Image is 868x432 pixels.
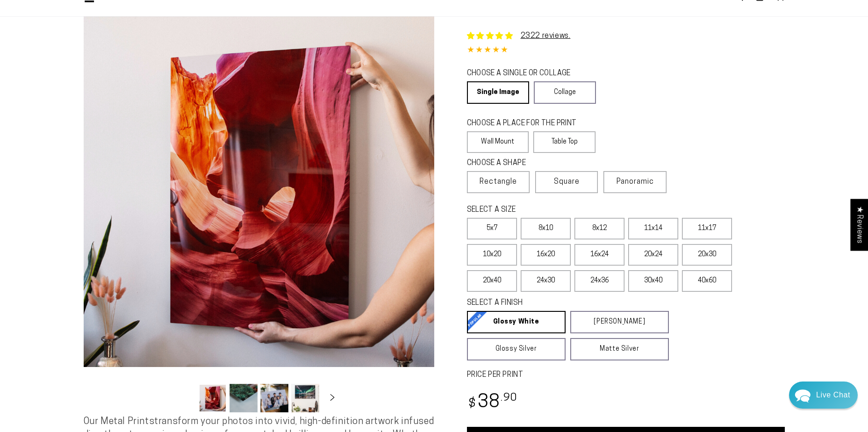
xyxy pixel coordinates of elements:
[230,384,258,412] button: Load image 2 in gallery view
[467,81,529,104] a: Single Image
[574,218,624,239] label: 8x12
[175,388,196,408] button: Slide left
[682,270,732,292] label: 40x60
[570,338,669,360] a: Matte Silver
[322,388,343,408] button: Slide right
[628,244,678,266] label: 20x24
[467,370,785,381] label: PRICE PER PRINT
[467,311,566,333] a: Glossy White
[533,131,595,153] label: Table Top
[501,393,517,403] sup: .90
[467,131,529,153] label: Wall Mount
[574,244,624,266] label: 16x24
[199,384,227,412] button: Load image 1 in gallery view
[521,244,571,266] label: 16x20
[570,311,669,333] a: [PERSON_NAME]
[467,205,654,216] legend: SELECT A SIZE
[816,382,850,409] div: Contact Us Directly
[617,178,654,186] span: Panoramic
[291,384,319,412] button: Load image 4 in gallery view
[467,44,785,58] div: 4.85 out of 5.0 stars
[84,16,434,415] media-gallery: Gallery Viewer
[467,394,518,412] bdi: 38
[628,270,678,292] label: 30x40
[480,176,517,187] span: Rectangle
[628,218,678,239] label: 11x14
[467,270,517,292] label: 20x40
[521,218,571,239] label: 8x10
[682,244,732,266] label: 20x30
[789,382,858,409] div: Chat widget toggle
[534,81,596,104] a: Collage
[260,384,288,412] button: Load image 3 in gallery view
[468,398,476,410] span: $
[682,218,732,239] label: 11x17
[850,199,868,251] div: Click to open Judge.me floating reviews tab
[467,244,517,266] label: 10x20
[467,338,566,360] a: Glossy Silver
[467,298,646,309] legend: SELECT A FINISH
[574,270,624,292] label: 24x36
[554,176,580,187] span: Square
[467,68,588,79] legend: CHOOSE A SINGLE OR COLLAGE
[521,270,571,292] label: 24x30
[467,118,587,129] legend: CHOOSE A PLACE FOR THE PRINT
[521,32,571,40] a: 2322 reviews.
[467,158,588,169] legend: CHOOSE A SHAPE
[467,218,517,239] label: 5x7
